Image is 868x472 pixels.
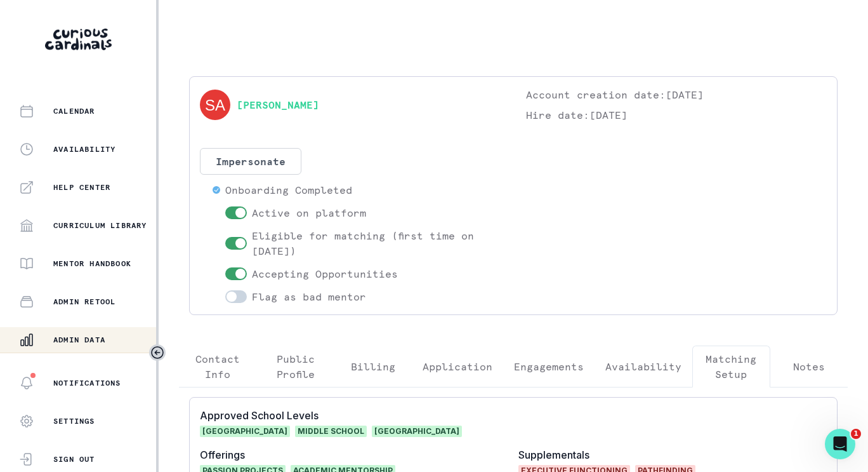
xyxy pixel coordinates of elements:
p: Supplementals [518,447,827,462]
p: Application [423,359,492,374]
p: Onboarding Completed [225,182,352,198]
p: Active on platform [252,205,366,220]
p: Sign Out [53,454,95,464]
p: Billing [351,359,395,374]
p: Availability [53,144,115,154]
p: Approved School Levels [200,408,508,423]
p: Admin Retool [53,297,115,307]
p: Contact Info [190,351,246,382]
p: Hire date: [DATE] [526,107,827,123]
p: Public Profile [267,351,323,382]
p: Settings [53,416,95,426]
span: 1 [851,429,861,439]
img: svg [200,90,230,120]
p: Eligible for matching (first time on [DATE]) [252,228,501,259]
p: Help Center [53,182,110,192]
button: Impersonate [200,148,301,175]
p: Notes [793,359,825,374]
p: Mentor Handbook [53,259,131,269]
p: Admin Data [53,335,105,345]
p: Offerings [200,447,508,462]
p: Account creation date: [DATE] [526,87,827,102]
p: Notifications [53,378,121,388]
img: Curious Cardinals Logo [45,29,112,50]
a: [PERSON_NAME] [237,97,319,112]
span: [GEOGRAPHIC_DATA] [372,426,462,437]
p: Flag as bad mentor [252,289,366,304]
p: Curriculum Library [53,220,147,231]
iframe: Intercom live chat [825,429,855,459]
span: [GEOGRAPHIC_DATA] [200,426,290,437]
span: Middle School [295,426,367,437]
button: Toggle sidebar [149,344,166,361]
p: Engagements [514,359,584,374]
p: Matching Setup [703,351,759,382]
p: Availability [605,359,681,374]
p: Accepting Opportunities [252,266,398,281]
p: Calendar [53,106,95,116]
